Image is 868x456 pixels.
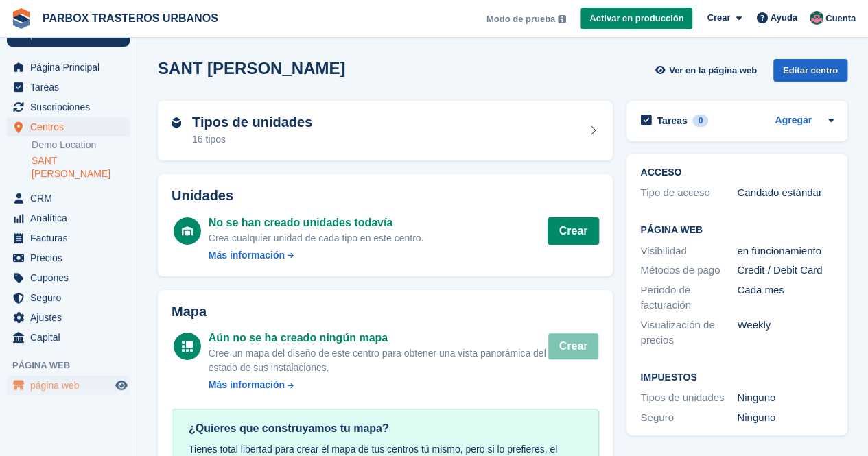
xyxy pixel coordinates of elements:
a: Más información [209,248,424,263]
h2: Tipos de unidades [192,115,312,130]
a: menu [7,308,130,327]
a: menu [7,268,130,287]
a: Más información [209,378,548,392]
div: Más información [209,248,285,263]
a: Vista previa de la tienda [113,377,130,394]
div: Periodo de facturación [640,283,737,313]
h2: Tareas [657,115,687,127]
span: Ver en la página web [669,64,757,77]
a: menu [7,228,130,248]
h2: Unidades [172,188,599,204]
a: SANT [PERSON_NAME] [32,154,130,180]
img: icon-info-grey-7440780725fd019a000dd9b08b2336e03edf1995a4989e88bcd33f0948082b44.svg [558,15,566,23]
span: CRM [30,189,113,208]
a: Demo Location [32,139,130,152]
span: Página web [12,359,137,372]
a: Editar centro [773,59,847,87]
a: menu [7,208,130,228]
span: página web [30,376,113,395]
a: PARBOX TRASTEROS URBANOS [37,7,224,29]
div: Credit / Debit Card [737,263,834,278]
a: menu [7,97,130,117]
span: Ajustes [30,308,113,327]
span: Activar en producción [589,12,683,25]
span: Crear [707,11,730,25]
div: Más información [209,378,285,392]
a: menú [7,376,130,395]
img: unit-icn-white-d235c252c4782ee186a2df4c2286ac11bc0d7b43c5caf8ab1da4ff888f7e7cf9.svg [182,226,193,236]
a: menu [7,328,130,347]
a: Agregar [775,113,812,129]
div: Editar centro [773,59,847,82]
div: en funcionamiento [737,243,834,259]
button: Crear [548,217,600,245]
h2: ACCESO [640,167,834,178]
span: Cupones [30,268,113,287]
span: Centros [30,117,113,136]
span: Analítica [30,208,113,228]
span: Precios [30,248,113,267]
h2: Impuestos [640,372,834,383]
span: Ayuda [771,11,797,25]
div: Tipos de unidades [640,390,737,406]
img: Jose Manuel [810,11,823,25]
div: Candado estándar [737,185,834,201]
span: Modo de prueba [486,12,555,26]
div: Cree un mapa del diseño de este centro para obtener una vista panorámica del estado de sus instal... [209,346,548,375]
a: menu [7,58,130,77]
span: Cuenta [825,12,856,25]
div: Visibilidad [640,243,737,259]
div: Métodos de pago [640,263,737,278]
div: Cada mes [737,283,834,313]
a: Tipos de unidades 16 tipos [158,101,613,161]
h2: Mapa [172,304,599,320]
div: ¿Quieres que construyamos tu mapa? [189,420,582,437]
div: Ninguno [737,390,834,406]
a: menu [7,77,130,97]
div: Aún no se ha creado ningún mapa [209,330,548,346]
span: Seguro [30,288,113,307]
a: Ver en la página web [653,59,762,82]
img: stora-icon-8386f47178a22dfd0bd8f6a31ec36ba5ce8667c1dd55bd0f319d3a0aa187defe.svg [11,8,32,29]
div: Ninguno [737,410,834,426]
span: Tareas [30,77,113,97]
a: menu [7,248,130,267]
h2: SANT [PERSON_NAME] [158,59,345,77]
div: Visualización de precios [640,317,737,348]
span: Facturas [30,228,113,248]
span: Suscripciones [30,97,113,117]
a: Activar en producción [580,8,692,30]
div: Crea cualquier unidad de cada tipo en este centro. [209,231,424,245]
div: Weekly [737,317,834,348]
a: menu [7,288,130,307]
div: 0 [692,115,708,127]
h2: Página web [640,225,834,236]
img: unit-type-icn-2b2737a686de81e16bb02015468b77c625bbabd49415b5ef34ead5e3b44a266d.svg [172,117,181,128]
div: Seguro [640,410,737,426]
button: Crear [548,333,600,360]
div: Tipo de acceso [640,185,737,201]
span: Página Principal [30,58,113,77]
a: menu [7,189,130,208]
a: menu [7,117,130,136]
img: map-icn-white-8b231986280072e83805622d3debb4903e2986e43859118e7b4002611c8ef794.svg [182,341,193,352]
div: No se han creado unidades todavía [209,215,424,231]
div: 16 tipos [192,132,312,147]
span: Capital [30,328,113,347]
